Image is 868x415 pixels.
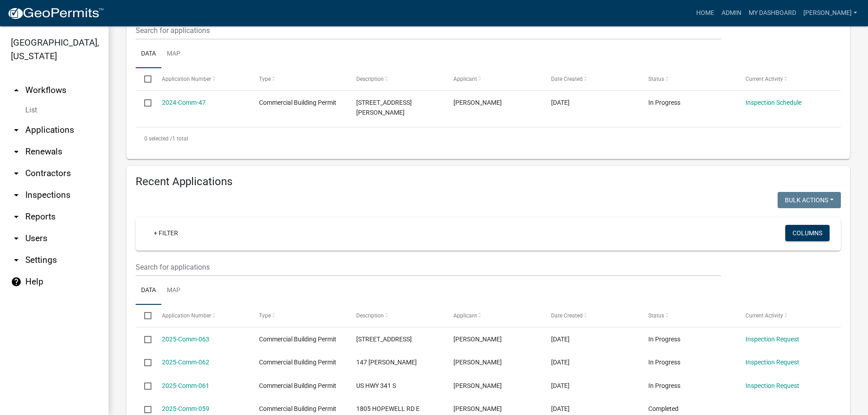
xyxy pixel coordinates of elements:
[136,21,721,40] input: Search for applications
[542,305,639,326] datatable-header-cell: Date Created
[453,382,502,389] span: Bruce Hortman
[542,68,639,90] datatable-header-cell: Date Created
[745,312,783,319] span: Current Activity
[356,382,396,389] span: US HWY 341 S
[453,76,477,82] span: Applicant
[745,76,783,82] span: Current Activity
[745,5,800,22] a: My Dashboard
[136,175,841,188] h4: Recent Applications
[356,312,384,319] span: Description
[259,312,271,319] span: Type
[259,382,336,389] span: Commercial Building Permit
[737,305,834,326] datatable-header-cell: Current Activity
[136,258,721,276] input: Search for applications
[648,312,664,319] span: Status
[551,312,583,319] span: Date Created
[250,305,348,326] datatable-header-cell: Type
[259,359,336,366] span: Commercial Building Permit
[136,305,153,326] datatable-header-cell: Select
[144,135,172,142] span: 0 selected /
[800,5,861,22] a: [PERSON_NAME]
[640,68,737,90] datatable-header-cell: Status
[162,99,206,106] a: 2024-Comm-47
[11,85,22,96] i: arrow_drop_up
[11,125,22,135] i: arrow_drop_down
[356,336,412,343] span: 1770 GA HWY 42 S
[161,276,186,305] a: Map
[453,336,502,343] span: Ayla Holthaus
[693,5,718,22] a: Home
[453,359,502,366] span: Kristina
[648,336,680,343] span: In Progress
[551,99,570,106] span: 10/15/2024
[648,382,680,389] span: In Progress
[162,359,209,366] a: 2025-Comm-062
[259,405,336,412] span: Commercial Building Permit
[356,405,420,412] span: 1805 HOPEWELL RD E
[445,305,542,326] datatable-header-cell: Applicant
[745,359,799,366] a: Inspection Request
[745,99,802,106] a: Inspection Schedule
[453,312,477,319] span: Applicant
[551,405,570,412] span: 07/17/2025
[11,190,22,201] i: arrow_drop_down
[11,211,22,222] i: arrow_drop_down
[162,76,211,82] span: Application Number
[348,305,445,326] datatable-header-cell: Description
[551,336,570,343] span: 10/06/2025
[718,5,745,22] a: Admin
[11,233,22,244] i: arrow_drop_down
[162,405,209,412] a: 2025-Comm-059
[11,255,22,266] i: arrow_drop_down
[162,336,209,343] a: 2025-Comm-063
[785,225,830,241] button: Columns
[162,312,211,319] span: Application Number
[136,40,161,69] a: Data
[153,68,250,90] datatable-header-cell: Application Number
[737,68,834,90] datatable-header-cell: Current Activity
[445,68,542,90] datatable-header-cell: Applicant
[648,76,664,82] span: Status
[11,168,22,179] i: arrow_drop_down
[250,68,348,90] datatable-header-cell: Type
[648,405,679,412] span: Completed
[259,336,336,343] span: Commercial Building Permit
[161,40,186,69] a: Map
[551,76,583,82] span: Date Created
[136,127,841,150] div: 1 total
[551,382,570,389] span: 08/18/2025
[348,68,445,90] datatable-header-cell: Description
[453,405,502,412] span: Jonathan Patton
[259,99,336,106] span: Commercial Building Permit
[778,192,841,208] button: Bulk Actions
[11,276,22,287] i: help
[356,76,384,82] span: Description
[356,359,417,366] span: 147 MAHONEY LANE
[259,76,271,82] span: Type
[640,305,737,326] datatable-header-cell: Status
[453,99,502,106] span: William Anderson
[153,305,250,326] datatable-header-cell: Application Number
[146,225,185,241] a: + Filter
[356,99,412,117] span: 145 N DUGGER AVE
[745,382,799,389] a: Inspection Request
[551,359,570,366] span: 09/09/2025
[162,382,209,389] a: 2025-Comm-061
[136,68,153,90] datatable-header-cell: Select
[745,336,799,343] a: Inspection Request
[648,99,680,106] span: In Progress
[136,276,161,305] a: Data
[648,359,680,366] span: In Progress
[11,146,22,157] i: arrow_drop_down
